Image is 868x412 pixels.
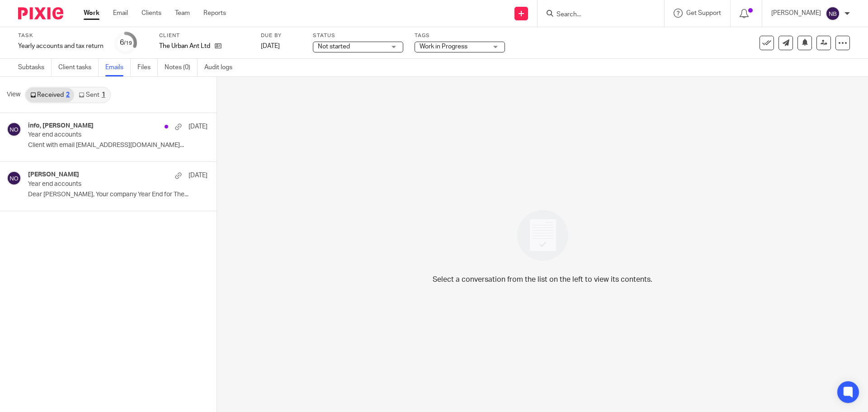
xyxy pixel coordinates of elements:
a: Audit logs [204,59,239,76]
label: Client [159,32,250,39]
p: [DATE] [189,122,208,131]
div: Yearly accounts and tax return [18,42,104,51]
img: image [511,204,574,267]
p: Dear [PERSON_NAME], Your company Year End for The... [28,191,208,199]
p: Select a conversation from the list on the left to view its contents. [433,274,652,285]
h4: [PERSON_NAME] [28,171,79,179]
a: Client tasks [58,59,99,76]
p: The Urban Ant Ltd [159,42,210,51]
a: Sent1 [74,88,109,102]
div: 2 [66,92,70,98]
a: Files [137,59,158,76]
label: Tags [415,32,505,39]
input: Search [556,11,637,19]
a: Subtasks [18,59,52,76]
small: /19 [124,41,132,46]
a: Received2 [26,88,74,102]
a: Team [175,9,190,18]
span: [DATE] [261,43,280,49]
a: Email [113,9,128,18]
img: svg%3E [826,6,840,21]
a: Reports [203,9,226,18]
span: View [7,90,20,99]
span: Work in Progress [420,43,467,50]
label: Task [18,32,104,39]
p: Year end accounts [28,131,172,139]
span: Not started [318,43,350,50]
img: Pixie [18,7,63,19]
label: Due by [261,32,302,39]
p: [DATE] [189,171,208,180]
p: Year end accounts [28,180,172,188]
label: Status [313,32,403,39]
img: svg%3E [7,122,21,137]
div: 1 [102,92,105,98]
p: [PERSON_NAME] [771,9,821,18]
div: 6 [120,38,132,48]
img: svg%3E [7,171,21,185]
h4: info, [PERSON_NAME] [28,122,94,130]
a: Work [84,9,99,18]
a: Clients [142,9,161,18]
p: Client with email [EMAIL_ADDRESS][DOMAIN_NAME]... [28,142,208,149]
span: Get Support [686,10,721,16]
a: Emails [105,59,131,76]
a: Notes (0) [165,59,198,76]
